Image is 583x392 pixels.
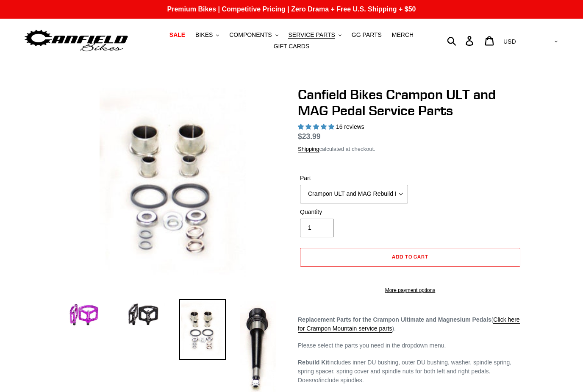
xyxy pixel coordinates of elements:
button: COMPONENTS [225,29,282,41]
button: SERVICE PARTS [284,29,345,41]
p: ( ). [298,315,522,333]
a: MERCH [388,29,418,41]
span: COMPONENTS [229,31,272,39]
label: Quantity [300,208,408,217]
a: Shipping [298,146,319,153]
h1: Canfield Bikes Crampon ULT and MAG Pedal Service Parts [298,86,522,119]
p: Please select the parts you need in the dropdown menu. [298,341,522,350]
span: GIFT CARDS [274,43,310,50]
span: BIKES [195,31,213,39]
button: Add to cart [300,248,520,267]
div: calculated at checkout. [298,145,522,153]
p: includes inner DU bushing, outer DU bushing, washer, spindle spring, spring spacer, spring cover ... [298,358,522,385]
span: Add to cart [392,253,429,260]
a: More payment options [300,286,520,294]
label: Part [300,174,408,183]
a: Click here for Crampon Mountain service parts [298,316,520,333]
span: SERVICE PARTS [288,31,335,39]
a: GIFT CARDS [269,41,314,52]
span: 5.00 stars [298,123,336,130]
img: Load image into Gallery viewer, Canfield Bikes Crampon ULT and MAG Pedal Service Parts [120,299,167,331]
span: $23.99 [298,132,321,141]
span: 16 reviews [336,123,364,130]
img: Load image into Gallery viewer, Canfield Bikes Crampon ULT and MAG Pedal Service Parts [179,299,226,360]
a: GG PARTS [347,29,386,41]
em: not [312,377,320,384]
img: Load image into Gallery viewer, Canfield Bikes Crampon ULT and MAG Pedal Service Parts [61,299,107,331]
strong: Rebuild Kit [298,359,329,366]
button: BIKES [191,29,223,41]
span: MERCH [392,31,414,39]
img: Canfield Bikes Crampon ULT and MAG Pedal Service Parts [100,88,246,283]
a: SALE [165,29,189,41]
img: Canfield Bikes [23,28,129,54]
span: SALE [169,31,185,39]
strong: Replacement Parts for the Crampon Ultimate and Magnesium Pedals [298,316,491,323]
span: GG PARTS [352,31,382,39]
